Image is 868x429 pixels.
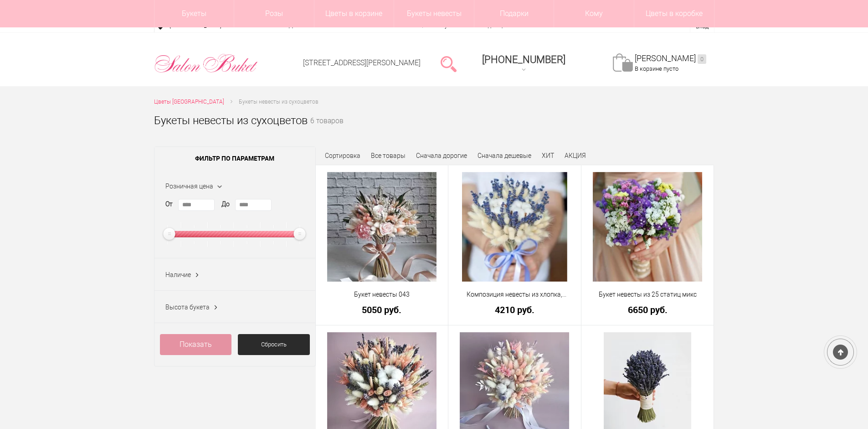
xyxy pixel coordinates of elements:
a: Букет невесты 043 [322,290,442,299]
a: 5050 руб. [322,305,442,314]
a: Сначала дешевые [478,152,531,159]
span: Цветы [GEOGRAPHIC_DATA] [154,99,224,105]
span: Сортировка [325,152,360,159]
div: [PHONE_NUMBER] [482,54,565,65]
a: Букет невесты из 25 статиц микс [587,290,708,299]
ins: 0 [698,54,706,64]
img: Композиция невесты из хлопка,лаванды и лагуруса. [462,172,567,282]
span: Розничная цена [165,183,213,190]
a: Композиция невесты из хлопка,[PERSON_NAME] и [PERSON_NAME]. [454,290,575,299]
a: [PHONE_NUMBER] [477,51,571,77]
a: [PERSON_NAME] [635,53,706,64]
a: [STREET_ADDRESS][PERSON_NAME] [303,58,421,67]
a: Сбросить [238,334,310,355]
img: Цветы Нижний Новгород [154,52,258,75]
a: Сначала дорогие [416,152,467,159]
a: Цветы [GEOGRAPHIC_DATA] [154,97,224,107]
a: 4210 руб. [454,305,575,314]
span: Букеты невесты из сухоцветов [239,99,318,105]
a: Показать [160,334,232,355]
a: АКЦИЯ [565,152,586,159]
small: 6 товаров [310,118,344,140]
img: Букет невесты 043 [327,172,437,282]
label: От [165,199,173,209]
label: До [221,199,230,209]
span: Наличие [165,271,191,278]
span: Высота букета [165,303,210,311]
a: ХИТ [542,152,554,159]
img: Букет невесты из 25 статиц микс [593,172,702,282]
span: Фильтр по параметрам [154,147,315,170]
span: В корзине пусто [635,65,678,72]
a: 6650 руб. [587,305,708,314]
h1: Букеты невесты из сухоцветов [154,112,308,129]
a: Все товары [371,152,406,159]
